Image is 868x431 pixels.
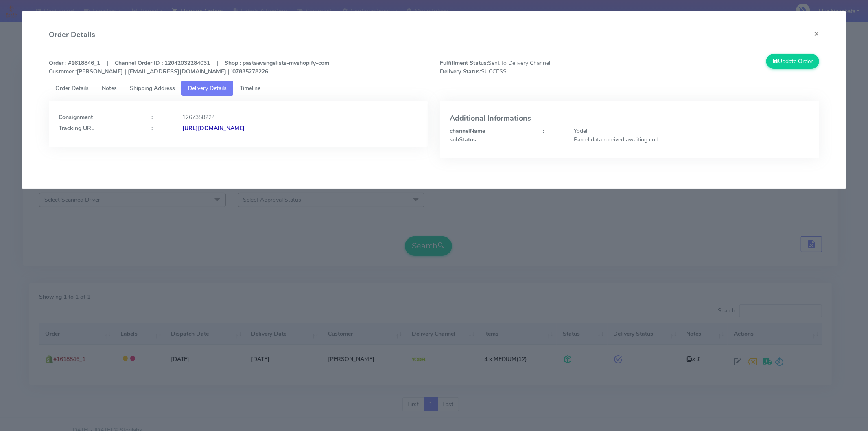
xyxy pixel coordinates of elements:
[176,113,424,121] div: 1267358224
[568,127,816,135] div: Yodel
[49,29,95,40] h4: Order Details
[151,113,153,121] strong: :
[49,59,329,75] strong: Order : #1618846_1 | Channel Order ID : 12042032284031 | Shop : pastaevangelists-myshopify-com [P...
[240,84,260,92] span: Timeline
[450,114,809,123] h4: Additional Informations
[49,81,819,96] ul: Tabs
[59,124,94,132] strong: Tracking URL
[102,84,117,92] span: Notes
[130,84,175,92] span: Shipping Address
[766,54,819,69] button: Update Order
[450,127,485,135] strong: channelName
[182,124,245,132] strong: [URL][DOMAIN_NAME]
[440,68,481,75] strong: Delivery Status:
[543,127,544,135] strong: :
[59,113,93,121] strong: Consignment
[440,59,488,67] strong: Fulfillment Status:
[151,124,153,132] strong: :
[55,84,89,92] span: Order Details
[434,59,630,76] span: Sent to Delivery Channel SUCCESS
[568,135,816,144] div: Parcel data received awaiting coll
[807,23,826,44] button: Close
[188,84,227,92] span: Delivery Details
[450,136,476,143] strong: subStatus
[543,136,544,143] strong: :
[49,68,77,75] strong: Customer :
